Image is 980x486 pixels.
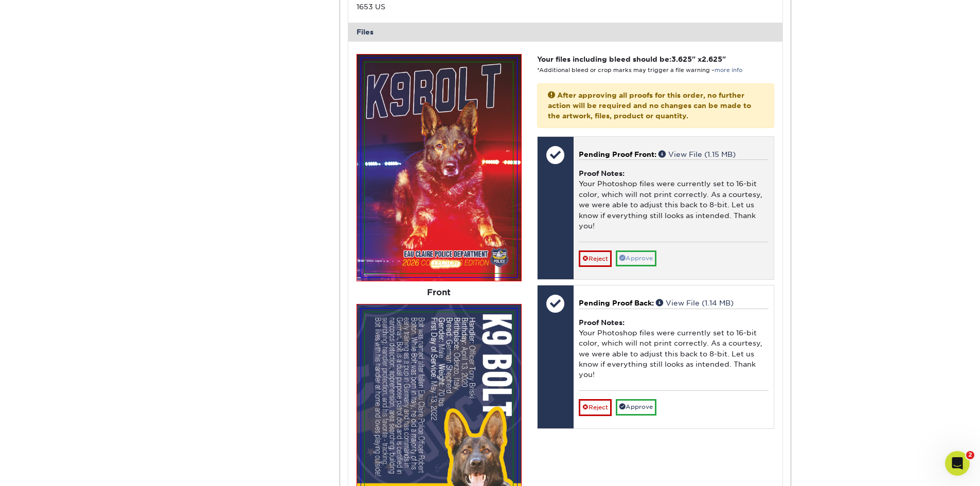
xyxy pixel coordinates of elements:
span: Pending Proof Back: [579,299,654,307]
a: more info [715,67,742,74]
a: Reject [579,399,612,416]
a: View File (1.14 MB) [656,299,734,307]
iframe: Intercom live chat [945,451,970,476]
div: Front [357,281,522,304]
a: Reject [579,250,612,267]
strong: Your files including bleed should be: " x " [537,55,726,63]
strong: Proof Notes: [579,318,625,327]
div: Files [348,23,782,41]
span: Pending Proof Front: [579,150,656,158]
span: 2.625 [702,55,722,63]
strong: After approving all proofs for this order, no further action will be required and no changes can ... [548,91,751,120]
small: *Additional bleed or crop marks may trigger a file warning – [537,67,742,74]
div: Your Photoshop files were currently set to 16-bit color, which will not print correctly. As a cou... [579,309,769,391]
div: Your Photoshop files were currently set to 16-bit color, which will not print correctly. As a cou... [579,159,769,242]
a: View File (1.15 MB) [658,150,736,158]
span: 3.625 [671,55,692,63]
strong: Proof Notes: [579,169,625,177]
span: 2 [966,451,974,459]
a: Approve [616,250,656,266]
a: Approve [616,399,656,415]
